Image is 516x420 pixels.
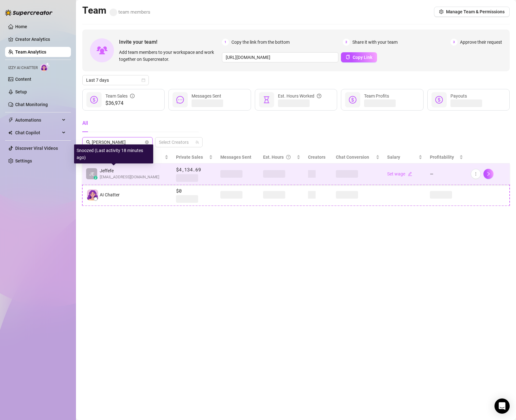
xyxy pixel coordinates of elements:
img: logo-BBDzfeDw.svg [5,10,53,16]
span: Jeffefe [100,167,159,174]
span: Private Sales [176,155,203,160]
span: Team Profits [364,93,389,99]
span: AI Chatter [100,191,120,198]
span: Izzy AI Chatter [8,65,38,71]
span: Messages Sent [220,155,251,160]
span: Salary [387,155,400,160]
h2: Team [82,4,150,16]
span: Automations [15,115,60,125]
span: dollar-circle [435,96,443,104]
span: dollar-circle [349,96,356,104]
a: Discover Viral Videos [15,146,58,151]
span: 3 [450,39,457,46]
a: Chat Monitoring [15,102,48,107]
span: team [195,140,199,144]
span: right [486,172,491,176]
img: AI Chatter [40,62,50,72]
span: edit [408,172,412,176]
span: Add team members to your workspace and work together on Supercreator. [119,49,219,63]
div: Est. Hours Worked [278,92,321,99]
input: Search members [92,139,144,146]
span: $4,134.69 [176,166,212,174]
a: Setup [15,89,27,94]
span: question-circle [286,154,291,161]
span: 2 [343,39,350,46]
a: Content [15,77,31,82]
span: Chat Conversion [336,155,369,160]
span: Chat Copilot [15,128,60,138]
span: 1 [222,39,229,46]
span: Messages Sent [192,93,221,99]
div: Est. Hours [263,154,295,161]
span: copy [346,55,350,59]
span: Profitability [430,155,454,160]
span: $36,974 [105,99,135,107]
img: izzy-ai-chatter-avatar-DDCN_rTZ.svg [87,189,98,200]
span: question-circle [317,92,321,99]
span: more [474,172,478,176]
a: Home [15,24,27,29]
img: Chat Copilot [8,130,12,135]
span: search [86,140,91,144]
div: z [94,176,98,180]
button: close-circle [145,140,149,144]
span: team members [110,9,150,15]
span: message [176,96,184,104]
button: Copy Link [341,52,377,62]
span: setting [439,10,444,14]
span: JE [89,170,94,177]
span: $0 [176,187,212,195]
span: Manage Team & Permissions [446,9,505,14]
div: Snoozed (Last activity 18 minutes ago) [74,144,153,163]
span: Share it with your team [352,39,398,46]
a: Creator Analytics [15,34,66,44]
th: Creators [304,151,332,163]
button: Manage Team & Permissions [434,7,510,17]
a: Settings [15,158,32,163]
span: hourglass [263,96,270,104]
a: Set wageedit [387,171,412,176]
div: Open Intercom Messenger [494,398,510,414]
span: Payouts [450,93,467,99]
div: Team Sales [105,92,135,99]
span: calendar [142,78,145,82]
span: [EMAIL_ADDRESS][DOMAIN_NAME] [100,174,159,180]
span: Invite your team! [119,38,222,46]
span: thunderbolt [8,118,13,123]
a: Team Analytics [15,49,46,54]
span: Last 7 days [86,75,145,85]
span: Copy the link from the bottom [231,39,290,46]
span: Approve their request [460,39,502,46]
span: Copy Link [353,55,372,60]
td: — [426,163,467,185]
span: info-circle [130,92,135,99]
div: All [82,119,88,127]
span: dollar-circle [90,96,98,104]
